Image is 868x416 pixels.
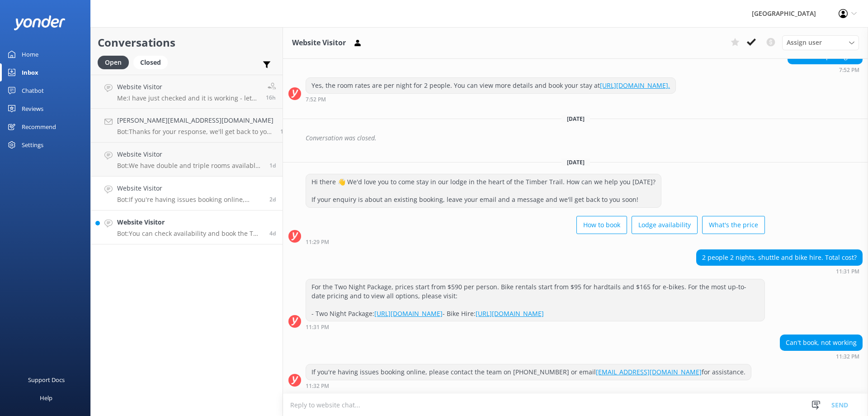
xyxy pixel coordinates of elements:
a: [URL][DOMAIN_NAME] [476,309,544,318]
div: Home [22,45,38,63]
h4: [PERSON_NAME][EMAIL_ADDRESS][DOMAIN_NAME] [117,115,274,125]
span: [DATE] [561,115,590,123]
button: Lodge availability [632,216,698,234]
img: yonder-white-logo.png [14,15,66,30]
h4: Website Visitor [117,82,259,92]
a: [URL][DOMAIN_NAME]. [600,81,670,90]
div: Sep 22 2025 11:32pm (UTC +12:00) Pacific/Auckland [780,353,863,359]
div: Recommend [22,118,56,136]
div: 2 people 2 nights, shuttle and bike hire. Total cost? [697,250,862,265]
h3: Website Visitor [292,37,346,49]
span: Sep 24 2025 08:15am (UTC +12:00) Pacific/Auckland [269,162,276,169]
a: Website VisitorBot:You can check availability and book the Two Night Package online at [URL][DOMA... [91,210,283,244]
div: Sep 22 2025 11:31pm (UTC +12:00) Pacific/Auckland [306,324,765,330]
div: Hi there 👋 We'd love you to come stay in our lodge in the heart of the Timber Trail. How can we h... [306,174,661,207]
div: Support Docs [28,371,65,389]
p: Me: I have just checked and it is working - let us know how we can help [117,94,259,102]
strong: 7:52 PM [306,97,326,102]
h4: Website Visitor [117,149,263,159]
div: For the Two Night Package, prices start from $590 per person. Bike rentals start from $95 for har... [306,279,764,321]
a: [PERSON_NAME][EMAIL_ADDRESS][DOMAIN_NAME]Bot:Thanks for your response, we'll get back to you as s... [91,109,283,143]
div: Aug 16 2025 07:52pm (UTC +12:00) Pacific/Auckland [788,67,863,73]
strong: 11:31 PM [836,269,859,274]
div: Sep 22 2025 11:31pm (UTC +12:00) Pacific/Auckland [696,268,863,274]
div: Yes, the room rates are per night for 2 people. You can view more details and book your stay at [306,78,675,93]
strong: 11:31 PM [306,325,329,330]
a: Website VisitorBot:If you're having issues booking online, please contact the team on [PHONE_NUMB... [91,177,283,210]
span: Sep 22 2025 11:32pm (UTC +12:00) Pacific/Auckland [269,196,276,203]
div: Sep 22 2025 11:32pm (UTC +12:00) Pacific/Auckland [306,383,751,389]
div: Settings [22,136,43,154]
p: Bot: We have double and triple rooms available, with configurations including generous king-sized... [117,162,263,170]
div: Inbox [22,63,38,81]
a: Open [98,57,133,67]
span: Sep 24 2025 07:31pm (UTC +12:00) Pacific/Auckland [266,94,276,101]
strong: 11:32 PM [306,383,329,389]
h4: Website Visitor [117,217,263,227]
div: Help [40,389,52,407]
div: Aug 16 2025 07:52pm (UTC +12:00) Pacific/Auckland [306,96,676,102]
div: Closed [133,56,168,69]
strong: 11:29 PM [306,239,329,245]
p: Bot: Thanks for your response, we'll get back to you as soon as we can during opening hours. [117,128,274,136]
div: Assign User [782,35,859,50]
div: Conversation was closed. [306,130,863,146]
div: 2025-08-20T20:27:26.611 [288,130,863,146]
div: Reviews [22,100,43,118]
span: Assign user [787,38,822,48]
span: Sep 24 2025 04:44pm (UTC +12:00) Pacific/Auckland [280,128,290,135]
a: Website VisitorBot:We have double and triple rooms available, with configurations including gener... [91,143,283,177]
div: Open [98,56,129,69]
h4: Website Visitor [117,183,263,193]
strong: 11:32 PM [836,354,859,359]
button: What's the price [702,216,765,234]
button: How to book [576,216,627,234]
div: Sep 22 2025 11:29pm (UTC +12:00) Pacific/Auckland [306,239,765,245]
a: [URL][DOMAIN_NAME] [374,309,443,318]
h2: Conversations [98,34,276,51]
strong: 7:52 PM [839,67,859,73]
a: Website VisitorMe:I have just checked and it is working - let us know how we can help16h [91,75,283,109]
div: Can't book, not working [780,335,862,350]
p: Bot: If you're having issues booking online, please contact the team on [PHONE_NUMBER] or email [... [117,196,263,204]
a: Closed [133,57,172,67]
a: [EMAIL_ADDRESS][DOMAIN_NAME] [596,368,702,376]
span: Sep 21 2025 08:35am (UTC +12:00) Pacific/Auckland [269,230,276,237]
div: Chatbot [22,81,44,100]
div: If you're having issues booking online, please contact the team on [PHONE_NUMBER] or email for as... [306,364,751,380]
p: Bot: You can check availability and book the Two Night Package online at [URL][DOMAIN_NAME]. Once... [117,230,263,238]
span: [DATE] [561,158,590,166]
